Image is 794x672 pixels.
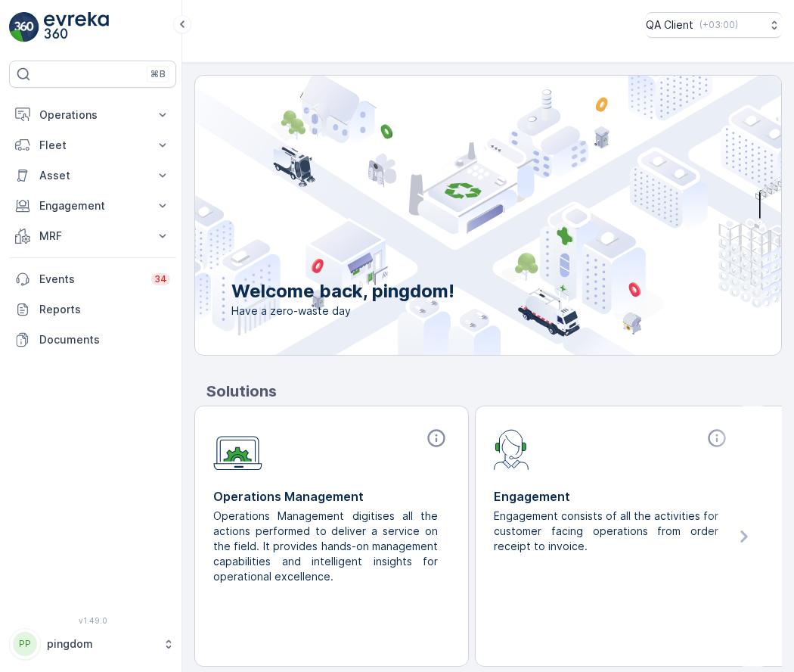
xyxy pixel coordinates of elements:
[154,273,167,285] p: 34
[150,68,166,80] p: ⌘B
[9,294,176,325] a: Reports
[9,221,176,251] button: MRF
[39,332,170,347] p: Documents
[231,303,454,319] span: Have a zero-waste day
[9,160,176,191] button: Asset
[213,509,438,584] p: Operations Management digitises all the actions performed to deliver a service on the field. It p...
[9,12,39,42] img: logo
[9,264,176,294] a: Events34
[39,168,146,183] p: Asset
[213,487,450,506] p: Operations Management
[494,509,718,554] p: Engagement consists of all the activities for customer facing operations from order receipt to in...
[206,380,782,403] p: Solutions
[39,302,170,317] p: Reports
[646,12,782,38] button: QA Client(+03:00)
[9,616,176,625] span: v 1.49.0
[39,138,146,153] p: Fleet
[9,130,176,160] button: Fleet
[9,100,176,130] button: Operations
[213,428,262,471] img: module-icon
[39,198,146,213] p: Engagement
[494,428,529,470] img: module-icon
[9,628,176,660] button: PPpingdom
[231,279,454,303] p: Welcome back, pingdom!
[9,191,176,221] button: Engagement
[39,229,146,244] p: MRF
[646,17,693,33] p: QA Client
[47,636,155,652] p: pingdom
[127,76,781,355] img: city illustration
[13,632,37,656] div: PP
[44,12,109,42] img: logo_light-DOdMpM7g.png
[494,487,730,506] p: Engagement
[39,107,146,123] p: Operations
[39,272,142,287] p: Events
[9,325,176,355] a: Documents
[699,19,738,31] p: ( +03:00 )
